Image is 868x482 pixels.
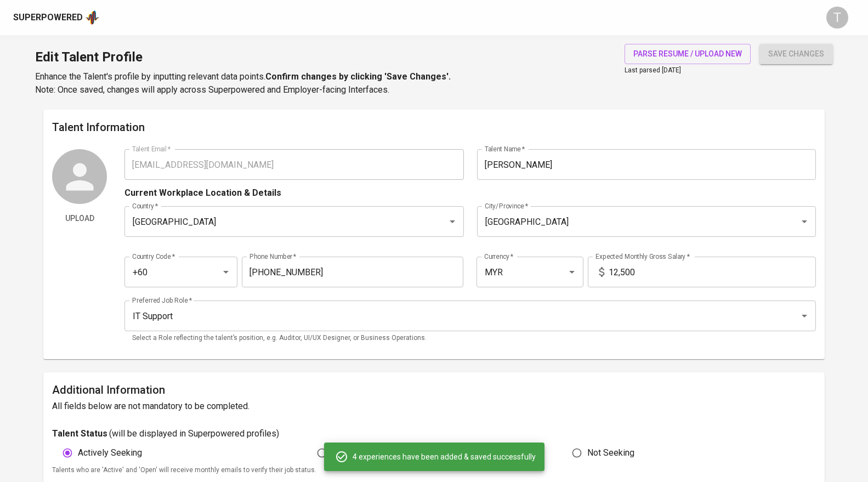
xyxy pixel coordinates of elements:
[797,308,812,324] button: Open
[265,71,451,82] b: Confirm changes by clicking 'Save Changes'.
[759,44,833,64] button: save changes
[218,264,234,280] button: Open
[564,264,580,280] button: Open
[52,118,816,136] h6: Talent Information
[35,44,451,70] h1: Edit Talent Profile
[78,446,142,460] span: Actively Seeking
[124,186,281,200] p: Current Workplace Location & Details
[56,212,103,225] span: Upload
[52,399,816,414] h6: All fields below are not mandatory to be completed.
[625,44,751,64] button: parse resume / upload new
[768,47,824,61] span: save changes
[52,427,107,440] p: Talent Status
[826,7,848,29] div: T
[797,214,812,229] button: Open
[625,66,681,74] span: Last parsed [DATE]
[587,446,634,460] span: Not Seeking
[52,465,816,476] p: Talents who are 'Active' and 'Open' will receive monthly emails to verify their job status.
[52,208,107,229] button: Upload
[445,214,460,229] button: Open
[35,70,451,97] p: Enhance the Talent's profile by inputting relevant data points. Note: Once saved, changes will ap...
[335,446,536,468] div: 4 experiences have been added & saved successfully
[13,12,83,24] div: Superpowered
[52,381,816,399] h6: Additional Information
[109,427,279,440] p: ( will be displayed in Superpowered profiles )
[85,9,100,26] img: app logo
[13,9,100,26] a: Superpoweredapp logo
[132,333,808,344] p: Select a Role reflecting the talent’s position, e.g. Auditor, UI/UX Designer, or Business Operati...
[633,47,742,61] span: parse resume / upload new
